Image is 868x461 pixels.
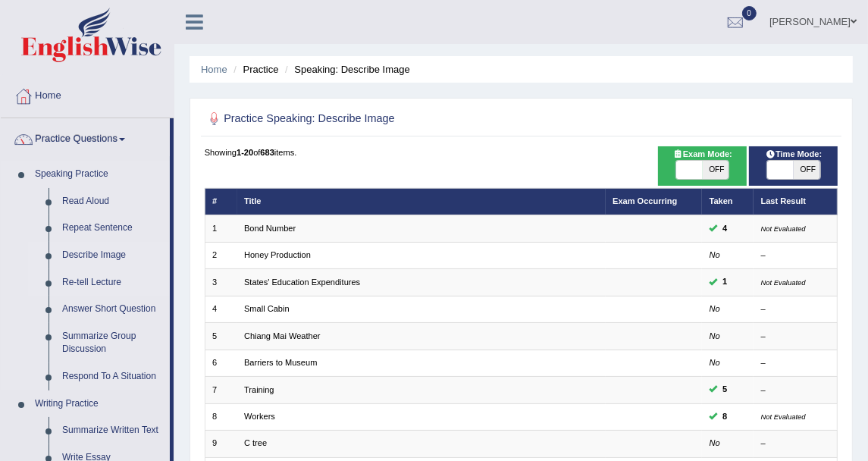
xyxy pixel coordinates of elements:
td: 9 [205,431,237,457]
span: OFF [703,161,729,179]
th: Taken [702,188,754,215]
span: You can still take this question [718,410,732,424]
div: Show exams occurring in exams [658,146,747,186]
span: You can still take this question [718,222,732,236]
a: C tree [244,438,267,447]
div: – [761,357,830,369]
a: States' Education Expenditures [244,278,360,287]
div: – [761,384,830,397]
em: No [710,304,720,313]
em: No [710,358,720,367]
div: Showing of items. [205,146,838,158]
h2: Practice Speaking: Describe Image [205,109,597,129]
a: Speaking Practice [28,161,170,188]
b: 1-20 [237,148,253,157]
span: 0 [742,6,757,20]
th: # [205,188,237,215]
span: Exam Mode: [667,148,737,162]
b: 683 [260,148,274,157]
div: – [761,331,830,343]
a: Small Cabin [244,304,290,313]
a: Exam Occurring [613,196,677,205]
td: 3 [205,269,237,296]
a: Training [244,385,274,394]
a: Honey Production [244,250,311,259]
td: 1 [205,215,237,242]
a: Workers [244,412,275,421]
small: Not Evaluated [761,224,806,233]
small: Not Evaluated [761,412,806,421]
a: Summarize Group Discussion [55,323,170,363]
em: No [710,331,720,340]
span: OFF [794,161,820,179]
a: Re-tell Lecture [55,269,170,296]
a: Chiang Mai Weather [244,331,321,340]
a: Respond To A Situation [55,363,170,390]
div: – [761,437,830,450]
a: Repeat Sentence [55,215,170,242]
a: Summarize Written Text [55,417,170,444]
em: No [710,438,720,447]
a: Answer Short Question [55,296,170,323]
a: Writing Practice [28,390,170,418]
th: Title [237,188,606,215]
td: 6 [205,350,237,376]
div: – [761,303,830,315]
li: Speaking: Describe Image [281,62,410,77]
a: Describe Image [55,242,170,269]
td: 4 [205,296,237,322]
span: You can still take this question [718,383,732,397]
a: Barriers to Museum [244,358,317,367]
td: 8 [205,403,237,430]
em: No [710,250,720,259]
th: Last Result [754,188,838,215]
a: Read Aloud [55,188,170,215]
li: Practice [230,62,278,77]
a: Home [1,75,174,113]
div: – [761,249,830,262]
a: Practice Questions [1,118,170,156]
a: Bond Number [244,224,296,233]
td: 5 [205,323,237,350]
td: 7 [205,377,237,403]
span: You can still take this question [718,275,732,289]
a: Home [201,64,227,75]
small: Not Evaluated [761,278,806,287]
td: 2 [205,242,237,268]
span: Time Mode: [760,148,827,162]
